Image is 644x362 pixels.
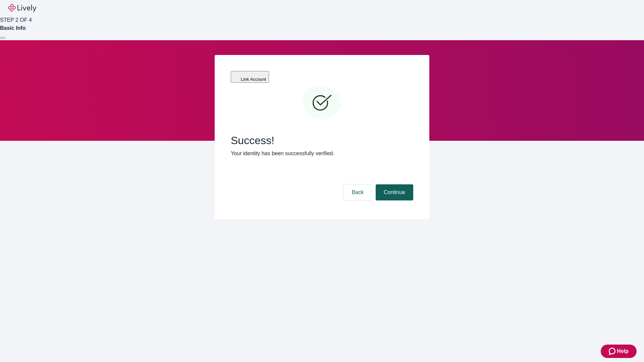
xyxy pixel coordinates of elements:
svg: Checkmark icon [302,83,342,123]
button: Zendesk support iconHelp [601,345,637,358]
button: Link Account [231,71,269,83]
img: Lively [8,4,36,12]
button: Continue [376,184,413,200]
svg: Zendesk support icon [609,347,617,355]
button: Back [343,184,372,200]
p: Your identity has been successfully verified. [231,149,413,158]
span: Success! [231,134,413,147]
span: Help [617,347,629,355]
